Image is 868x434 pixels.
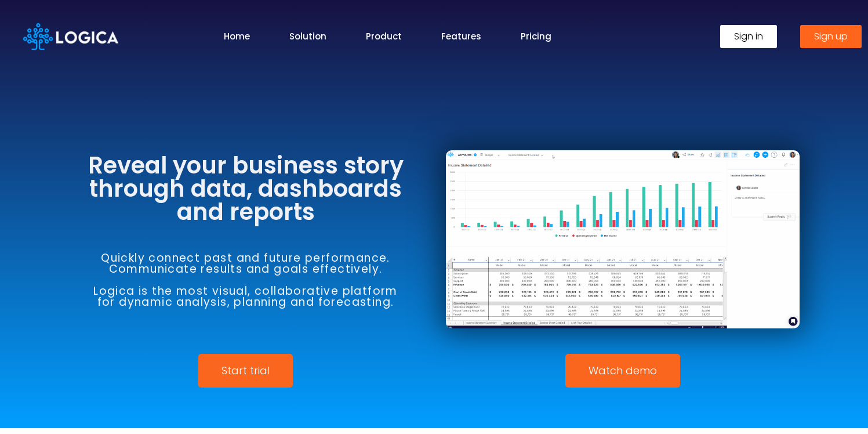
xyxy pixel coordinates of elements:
a: Start trial [198,354,293,388]
h3: Reveal your business story through data, dashboards and reports [69,154,423,223]
a: Sign in [720,25,777,48]
a: Solution [289,30,326,43]
a: Product [366,30,402,43]
img: Logica [23,23,118,50]
span: Sign up [814,32,848,41]
span: Sign in [734,32,763,41]
h6: Quickly connect past and future performance. Communicate results and goals effectively. Logica is... [69,252,423,308]
a: Sign up [800,25,862,48]
a: Watch demo [565,354,680,388]
span: Start trial [221,366,270,376]
a: Home [224,30,250,43]
span: Watch demo [589,366,657,376]
a: Features [441,30,481,43]
a: Pricing [521,30,551,43]
a: Logica [23,29,118,42]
